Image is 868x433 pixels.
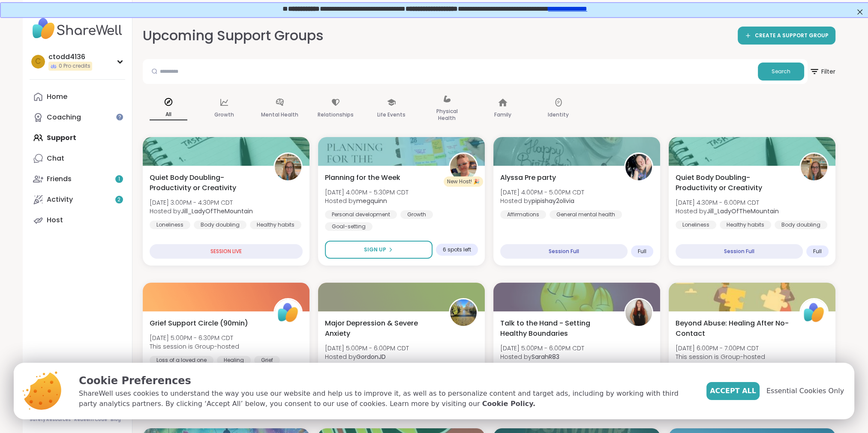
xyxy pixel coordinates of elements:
span: [DATE] 5:00PM - 6:00PM CDT [325,344,409,352]
span: Hosted by [676,207,779,215]
span: 1 [118,176,120,183]
img: ShareWell [801,299,827,326]
span: Quiet Body Doubling- Productivity or Creativity [676,173,790,193]
img: pipishay2olivia [625,154,652,180]
span: Hosted by [500,197,584,205]
p: Relationships [318,110,354,120]
span: Hosted by [325,197,408,205]
p: Life Events [377,110,405,120]
div: Home [47,92,67,102]
span: Alyssa Pre party [500,173,556,183]
span: Planning for the Week [325,173,400,183]
div: Healthy habits [250,221,301,229]
span: [DATE] 6:00PM - 7:00PM CDT [676,344,765,352]
div: Activity [47,195,73,204]
span: Hosted by [325,352,409,361]
img: SarahR83 [625,299,652,326]
span: Essential Cookies Only [766,386,844,396]
span: Talk to the Hand - Setting Healthy Boundaries [500,318,615,339]
button: Filter [809,59,835,84]
b: GordonJD [356,352,386,361]
span: Hosted by [150,207,253,215]
a: Home [30,87,125,107]
p: Family [494,110,511,120]
span: 0 Pro credits [59,63,90,70]
div: Session Full [676,244,803,259]
div: General mental health [550,210,622,219]
span: c [35,56,41,67]
span: CREATE A SUPPORT GROUP [755,32,829,39]
button: Accept All [706,382,760,400]
div: Goal-setting [325,222,372,231]
a: Blog [111,417,121,423]
span: Beyond Abuse: Healing After No-Contact [676,318,790,339]
span: Grief Support Circle (90min) [150,318,248,328]
img: Jill_LadyOfTheMountain [275,154,301,180]
div: Healing [217,356,251,364]
span: [DATE] 3:00PM - 4:30PM CDT [150,198,253,207]
p: Growth [214,110,234,120]
iframe: Spotlight [116,113,123,120]
span: [DATE] 4:00PM - 5:30PM CDT [325,188,408,197]
span: 2 [117,196,120,203]
div: ctodd4136 [48,52,92,62]
span: [DATE] 4:00PM - 5:00PM CDT [500,188,584,197]
div: Coaching [47,113,81,122]
img: ShareWell [275,299,301,326]
span: Filter [809,61,835,82]
span: Hosted by [500,352,584,361]
p: Identity [548,110,569,120]
div: Affirmations [500,210,546,219]
p: ShareWell uses cookies to understand the way you use our website and help us to improve it, as we... [79,388,693,409]
div: Session Full [500,244,628,259]
a: CREATE A SUPPORT GROUP [738,27,835,45]
span: [DATE] 4:30PM - 6:00PM CDT [676,198,779,207]
h2: Upcoming Support Groups [143,26,324,45]
p: All [150,109,187,120]
img: megquinn [450,154,477,180]
div: Loneliness [150,221,190,229]
a: Activity2 [30,189,125,210]
a: Friends1 [30,169,125,189]
a: Coaching [30,107,125,128]
p: Cookie Preferences [79,373,693,388]
div: Loss of a loved one [150,356,213,364]
div: Loneliness [676,221,716,229]
div: Friends [47,174,72,184]
p: Physical Health [428,106,466,123]
div: SESSION LIVE [150,244,303,259]
span: Accept All [710,386,756,396]
div: Personal development [325,210,397,219]
p: Mental Health [261,110,298,120]
div: Body doubling [775,221,827,229]
span: [DATE] 5:00PM - 6:00PM CDT [500,344,584,352]
div: Body doubling [194,221,246,229]
span: Search [772,68,790,75]
a: Chat [30,148,125,169]
img: Jill_LadyOfTheMountain [801,154,827,180]
a: Redeem Code [74,417,107,423]
span: Major Depression & Severe Anxiety [325,318,439,339]
b: SarahR83 [532,352,559,361]
div: Host [47,215,63,225]
span: This session is Group-hosted [676,352,765,361]
a: Host [30,210,125,230]
span: Sign Up [364,246,386,254]
button: Sign Up [325,241,432,259]
button: Search [758,63,804,81]
a: Safety Resources [30,417,71,423]
div: Chat [47,154,64,163]
b: Jill_LadyOfTheMountain [181,207,253,215]
img: GordonJD [450,299,477,326]
div: Grief [254,356,280,364]
span: 6 spots left [443,246,471,253]
img: ShareWell Nav Logo [30,14,125,44]
div: Growth [400,210,433,219]
span: Full [638,248,646,255]
div: Healthy habits [720,221,771,229]
span: [DATE] 5:00PM - 6:30PM CDT [150,334,239,342]
a: Cookie Policy. [482,399,535,409]
span: Full [813,248,822,255]
span: Quiet Body Doubling- Productivity or Creativity [150,173,264,193]
div: New Host! 🎉 [444,176,483,187]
